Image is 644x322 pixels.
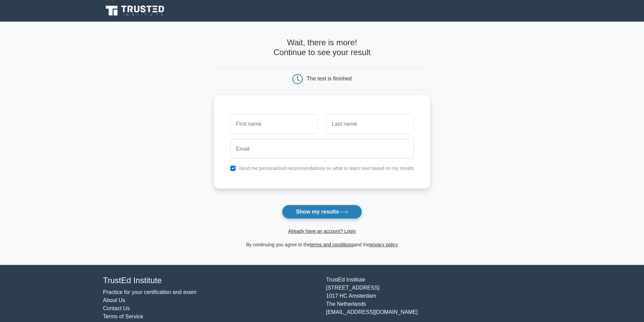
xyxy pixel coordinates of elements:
a: Already have an account? Login [288,228,356,234]
a: Terms of Service [103,314,143,319]
h4: TrustEd Institute [103,276,318,286]
input: First name [230,114,318,134]
a: privacy policy [369,242,398,247]
a: About Us [103,297,125,303]
button: Show my results [282,205,362,219]
a: Contact Us [103,305,130,311]
h4: Wait, there is more! Continue to see your result [214,38,430,57]
input: Email [230,139,414,159]
div: By continuing you agree to the and the [210,241,434,249]
label: Send me personalized recommendations on what to learn next based on my results [239,166,414,171]
a: Practice for your certification and exam [103,289,197,295]
input: Last name [326,114,414,134]
a: terms and conditions [310,242,354,247]
div: The test is finished [307,76,352,81]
